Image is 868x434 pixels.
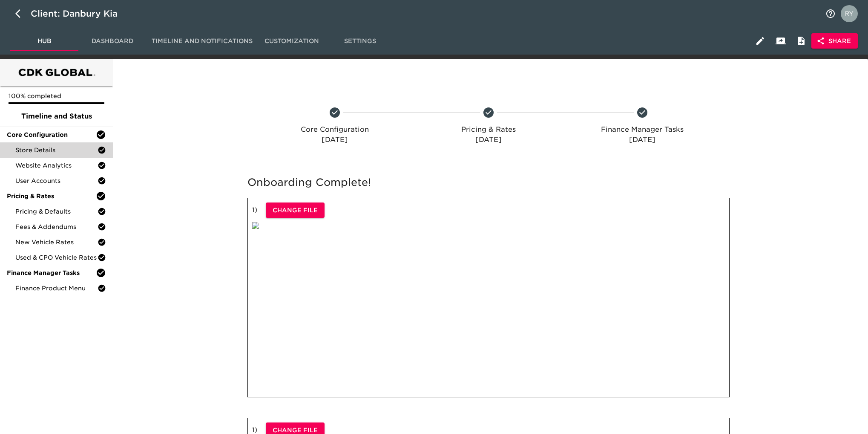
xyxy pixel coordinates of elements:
p: Pricing & Rates [415,124,562,135]
span: New Vehicle Rates [15,238,98,246]
img: qkibX1zbU72zw90W6Gan%2FTemplates%2FRjS7uaFIXtg43HUzxvoG%2F5032e6d8-b7fd-493e-871b-cf634c9dfc87.png [252,222,259,229]
span: Customization [263,36,321,46]
span: Store Details [15,146,98,154]
span: Timeline and Notifications [152,36,253,46]
button: Change File [266,203,325,218]
span: Used & CPO Vehicle Rates [15,253,98,262]
p: [DATE] [261,135,408,145]
span: Core Configuration [7,130,96,139]
span: Dashboard [83,36,141,46]
span: Change File [273,205,318,216]
span: Hub [15,36,73,46]
span: Settings [331,36,389,46]
span: Finance Product Menu [15,284,98,292]
span: Pricing & Rates [7,192,96,200]
span: Website Analytics [15,161,98,170]
p: [DATE] [569,135,716,145]
button: notifications [820,3,841,24]
p: Finance Manager Tasks [569,124,716,135]
button: Share [811,33,858,49]
p: [DATE] [415,135,562,145]
div: Client: Danbury Kia [31,7,129,20]
span: Finance Manager Tasks [7,269,96,277]
h5: Onboarding Complete! [247,176,730,189]
div: 1 ) [247,198,730,398]
span: Pricing & Defaults [15,207,98,216]
button: Client View [770,31,791,51]
img: Profile [841,5,858,22]
span: Timeline and Status [7,111,106,122]
span: Share [818,36,851,46]
button: Edit Hub [750,31,770,51]
span: Fees & Addendums [15,223,98,231]
button: Internal Notes and Comments [791,31,811,51]
p: 100% completed [9,92,104,100]
p: Core Configuration [261,124,408,135]
span: User Accounts [15,176,98,185]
